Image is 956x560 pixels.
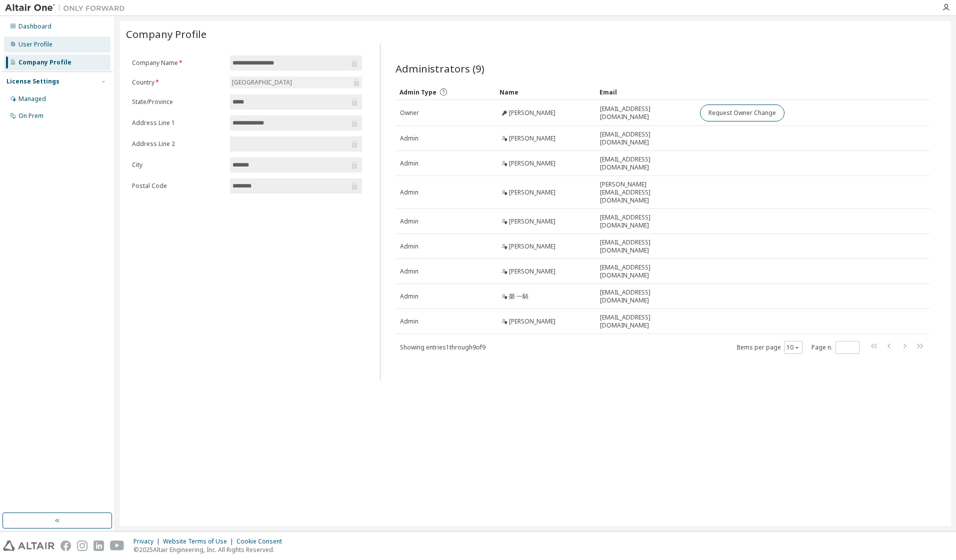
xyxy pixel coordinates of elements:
[3,540,54,551] img: altair_logo.svg
[700,104,784,121] button: Request Owner Change
[132,78,224,86] label: Country
[600,263,691,279] span: [EMAIL_ADDRESS][DOMAIN_NAME]
[77,540,87,551] img: instagram.svg
[400,343,485,351] span: Showing entries 1 through 9 of 9
[509,109,555,117] span: [PERSON_NAME]
[18,95,46,103] div: Managed
[400,188,418,196] span: Admin
[509,317,555,325] span: [PERSON_NAME]
[18,112,43,120] div: On Prem
[93,540,104,551] img: linkedin.svg
[400,292,418,300] span: Admin
[5,3,130,13] img: Altair One
[509,134,555,142] span: [PERSON_NAME]
[400,242,418,250] span: Admin
[509,267,555,275] span: [PERSON_NAME]
[811,341,859,354] span: Page n.
[230,77,293,88] div: [GEOGRAPHIC_DATA]
[399,88,436,96] span: Admin Type
[600,130,691,146] span: [EMAIL_ADDRESS][DOMAIN_NAME]
[110,540,124,551] img: youtube.svg
[600,105,691,121] span: [EMAIL_ADDRESS][DOMAIN_NAME]
[236,537,288,545] div: Cookie Consent
[400,317,418,325] span: Admin
[230,76,362,88] div: [GEOGRAPHIC_DATA]
[18,22,51,30] div: Dashboard
[132,161,224,169] label: City
[509,242,555,250] span: [PERSON_NAME]
[600,288,691,304] span: [EMAIL_ADDRESS][DOMAIN_NAME]
[60,540,71,551] img: facebook.svg
[400,109,419,117] span: Owner
[600,238,691,254] span: [EMAIL_ADDRESS][DOMAIN_NAME]
[400,267,418,275] span: Admin
[509,292,528,300] span: 榮 一騎
[400,134,418,142] span: Admin
[509,188,555,196] span: [PERSON_NAME]
[600,180,691,204] span: [PERSON_NAME][EMAIL_ADDRESS][DOMAIN_NAME]
[600,313,691,329] span: [EMAIL_ADDRESS][DOMAIN_NAME]
[600,213,691,229] span: [EMAIL_ADDRESS][DOMAIN_NAME]
[736,341,802,354] span: Items per page
[132,182,224,190] label: Postal Code
[509,159,555,167] span: [PERSON_NAME]
[163,537,236,545] div: Website Terms of Use
[18,40,52,48] div: User Profile
[400,217,418,225] span: Admin
[133,545,288,554] p: © 2025 Altair Engineering, Inc. All Rights Reserved.
[395,61,484,75] span: Administrators (9)
[400,159,418,167] span: Admin
[132,119,224,127] label: Address Line 1
[18,58,71,66] div: Company Profile
[600,155,691,171] span: [EMAIL_ADDRESS][DOMAIN_NAME]
[786,343,800,351] button: 10
[599,84,691,100] div: Email
[133,537,163,545] div: Privacy
[132,59,224,67] label: Company Name
[509,217,555,225] span: [PERSON_NAME]
[132,140,224,148] label: Address Line 2
[126,27,206,41] span: Company Profile
[6,77,59,85] div: License Settings
[132,98,224,106] label: State/Province
[499,84,591,100] div: Name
